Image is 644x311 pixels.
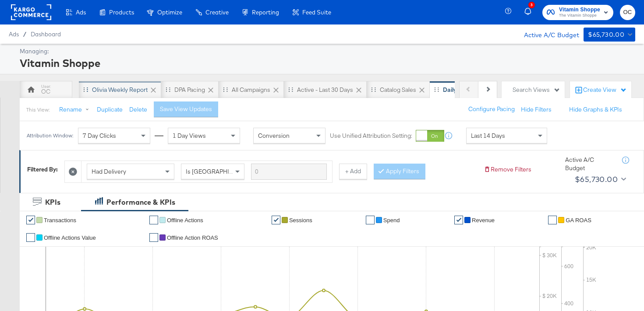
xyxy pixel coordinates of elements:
[623,7,632,17] span: OC
[44,234,96,241] span: Offline Actions Value
[186,168,253,175] span: Is [GEOGRAPHIC_DATA]
[106,197,175,207] div: Performance & KPIs
[588,29,624,40] div: $65,730.00
[471,132,505,140] span: Last 14 Days
[302,9,331,16] span: Feed Suite
[620,5,635,20] button: OC
[26,106,50,113] div: This View:
[542,5,613,20] button: Vitamin ShoppeThe Vitamin Shoppe
[26,133,74,139] div: Attribution Window:
[330,132,412,140] label: Use Unified Attribution Setting:
[513,86,560,94] div: Search Views
[566,217,591,224] span: GA ROAS
[523,4,538,21] button: 3
[157,9,182,16] span: Optimize
[26,216,35,224] a: ✔
[454,216,463,224] a: ✔
[92,86,148,94] div: Olivia Weekly Report
[289,217,312,224] span: Sessions
[472,217,495,224] span: Revenue
[166,87,170,92] div: Drag to reorder tab
[76,9,86,16] span: Ads
[9,31,19,38] span: Ads
[252,9,279,16] span: Reporting
[251,164,327,180] input: Enter a search term
[167,234,218,241] span: Offline Action ROAS
[173,132,206,140] span: 1 Day Views
[83,132,116,140] span: 7 Day Clicks
[149,233,158,242] a: ✔
[174,86,205,94] div: DPA Pacing
[149,216,158,224] a: ✔
[109,9,134,16] span: Products
[31,31,61,38] a: Dashboard
[19,31,31,38] span: /
[366,216,375,224] a: ✔
[45,197,60,207] div: KPIs
[559,12,600,19] span: The Vitamin Shoppe
[515,28,579,41] div: Active A/C Budget
[41,87,50,96] div: OC
[484,165,531,174] button: Remove Filters
[521,105,552,114] button: Hide Filters
[205,9,229,16] span: Creative
[565,156,613,172] div: Active A/C Budget
[53,102,99,118] button: Rename
[258,132,290,140] span: Conversion
[97,105,123,114] button: Duplicate
[272,216,280,224] a: ✔
[371,87,376,92] div: Drag to reorder tab
[462,101,521,117] button: Configure Pacing
[528,2,535,8] div: 3
[167,217,203,224] span: Offline Actions
[575,173,618,186] div: $65,730.00
[583,86,627,94] div: Create View
[129,105,147,114] button: Delete
[223,87,228,92] div: Drag to reorder tab
[44,217,76,224] span: Transactions
[571,172,628,186] button: $65,730.00
[232,86,270,94] div: All Campaigns
[383,217,400,224] span: Spend
[584,28,635,42] button: $65,730.00
[83,87,88,92] div: Drag to reorder tab
[548,216,557,224] a: ✔
[380,86,416,94] div: Catalog Sales
[297,86,353,94] div: Active - Last 30 Days
[569,105,622,114] button: Hide Graphs & KPIs
[559,5,600,14] span: Vitamin Shoppe
[92,168,126,175] span: Had Delivery
[26,233,35,242] a: ✔
[339,164,367,179] button: + Add
[443,86,476,94] div: Daily Report
[288,87,293,92] div: Drag to reorder tab
[20,47,633,56] div: Managing:
[27,165,58,174] div: Filtered By:
[20,56,633,70] div: Vitamin Shoppe
[434,87,439,92] div: Drag to reorder tab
